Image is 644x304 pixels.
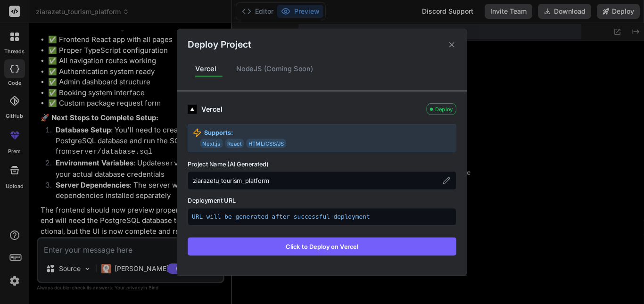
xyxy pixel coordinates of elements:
span: Next.js [200,139,223,148]
button: Edit project name [441,175,452,185]
label: Deployment URL [188,196,456,205]
span: HTML/CSS/JS [246,139,286,148]
h2: Deploy Project [188,38,251,51]
div: ziarazetu_tourism_platform [188,171,456,190]
img: logo [188,104,197,113]
label: Project Name (AI Generated) [188,160,456,169]
div: Vercel [201,104,422,114]
button: Click to Deploy on Vercel [188,237,456,255]
div: Vercel [188,59,224,79]
div: Deploy [427,103,456,115]
p: URL will be generated after successful deployment [192,212,452,221]
strong: Supports: [204,128,233,137]
span: React [225,139,244,148]
div: NodeJS (Coming Soon) [229,59,321,79]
